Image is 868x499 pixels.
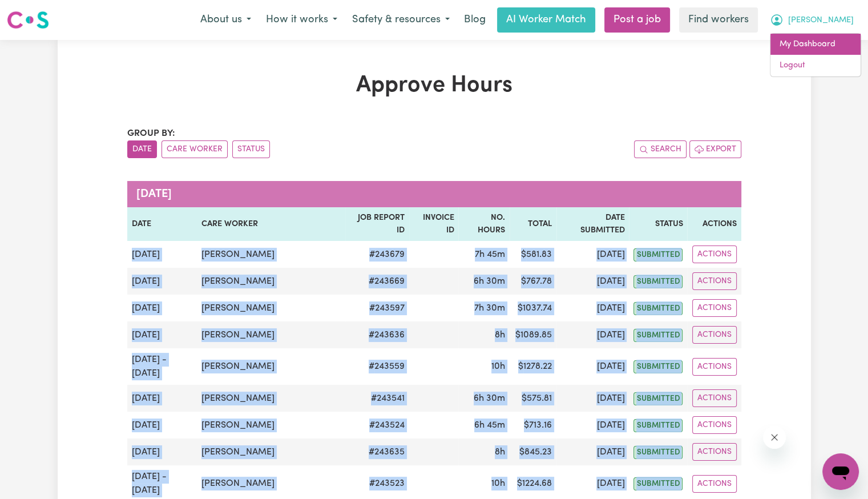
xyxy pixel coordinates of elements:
[7,10,49,30] img: Careseekers logo
[197,438,345,465] td: [PERSON_NAME]
[822,453,859,490] iframe: Button to launch messaging window
[633,419,683,432] span: submitted
[510,241,556,268] td: $ 581.83
[7,7,49,33] a: Careseekers logo
[510,348,556,385] td: $ 1278.22
[127,140,157,158] button: sort invoices by date
[634,140,687,158] button: Search
[345,348,409,385] td: # 243559
[127,241,197,268] td: [DATE]
[556,412,629,438] td: [DATE]
[679,7,758,33] a: Find workers
[458,207,510,241] th: No. Hours
[197,207,345,241] th: Care worker
[127,207,197,241] th: Date
[127,412,197,438] td: [DATE]
[345,207,409,241] th: Job Report ID
[763,426,786,449] iframe: Close message
[689,140,741,158] button: Export
[345,412,409,438] td: # 243524
[474,394,505,403] span: 6 hours 30 minutes
[474,421,505,430] span: 6 hours 45 minutes
[629,207,687,241] th: Status
[232,140,270,158] button: sort invoices by paid status
[474,277,505,286] span: 6 hours 30 minutes
[633,248,683,261] span: submitted
[770,33,861,77] div: My Account
[633,329,683,342] span: submitted
[556,241,629,268] td: [DATE]
[457,7,492,33] a: Blog
[510,412,556,438] td: $ 713.16
[556,438,629,465] td: [DATE]
[197,268,345,295] td: [PERSON_NAME]
[633,477,683,490] span: submitted
[770,34,861,55] a: My Dashboard
[127,321,197,348] td: [DATE]
[127,348,197,385] td: [DATE] - [DATE]
[127,181,741,207] caption: [DATE]
[127,72,741,99] h1: Approve Hours
[197,412,345,438] td: [PERSON_NAME]
[345,241,409,268] td: # 243679
[127,385,197,412] td: [DATE]
[510,385,556,412] td: $ 575.81
[556,295,629,321] td: [DATE]
[687,207,741,241] th: Actions
[127,438,197,465] td: [DATE]
[345,385,409,412] td: # 243541
[491,479,505,488] span: 10 hours
[510,321,556,348] td: $ 1089.85
[692,389,737,407] button: Actions
[692,443,737,461] button: Actions
[633,275,683,288] span: submitted
[510,438,556,465] td: $ 845.23
[556,268,629,295] td: [DATE]
[345,268,409,295] td: # 243669
[497,7,595,33] a: AI Worker Match
[474,304,505,313] span: 7 hours 30 minutes
[345,321,409,348] td: # 243636
[495,448,505,457] span: 8 hours
[345,438,409,465] td: # 243635
[692,246,737,263] button: Actions
[7,8,69,17] span: Need any help?
[162,140,228,158] button: sort invoices by care worker
[197,241,345,268] td: [PERSON_NAME]
[127,268,197,295] td: [DATE]
[556,321,629,348] td: [DATE]
[604,7,670,33] a: Post a job
[692,326,737,344] button: Actions
[197,348,345,385] td: [PERSON_NAME]
[692,299,737,317] button: Actions
[633,360,683,373] span: submitted
[692,475,737,493] button: Actions
[556,348,629,385] td: [DATE]
[409,207,459,241] th: Invoice ID
[491,362,505,371] span: 10 hours
[510,268,556,295] td: $ 767.78
[345,295,409,321] td: # 243597
[197,321,345,348] td: [PERSON_NAME]
[692,416,737,434] button: Actions
[633,302,683,315] span: submitted
[633,392,683,405] span: submitted
[259,8,345,32] button: How it works
[762,8,861,32] button: My Account
[770,55,861,77] a: Logout
[193,8,259,32] button: About us
[495,331,505,340] span: 8 hours
[788,14,854,27] span: [PERSON_NAME]
[510,295,556,321] td: $ 1037.74
[127,129,175,138] span: Group by:
[345,8,457,32] button: Safety & resources
[556,385,629,412] td: [DATE]
[475,250,505,259] span: 7 hours 45 minutes
[633,446,683,459] span: submitted
[510,207,556,241] th: Total
[127,295,197,321] td: [DATE]
[692,272,737,290] button: Actions
[692,358,737,376] button: Actions
[197,295,345,321] td: [PERSON_NAME]
[556,207,629,241] th: Date Submitted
